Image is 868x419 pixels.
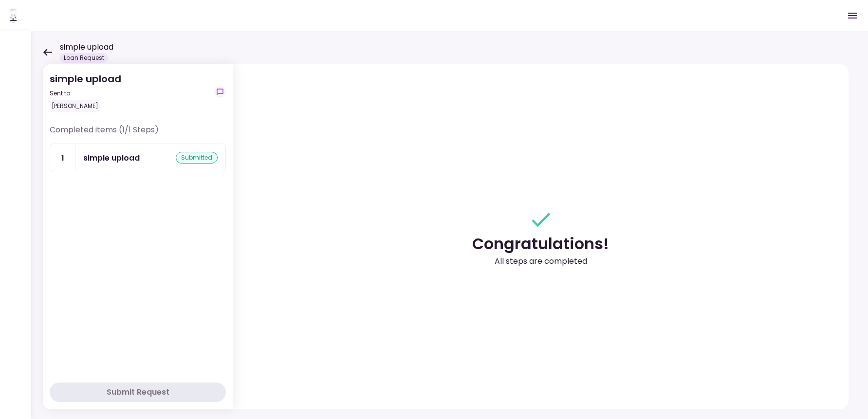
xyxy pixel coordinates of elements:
[50,144,226,172] a: 1simple uploadsubmitted
[50,383,226,402] button: Submit Request
[60,53,108,63] div: Loan Request
[214,86,226,98] button: show-messages
[50,124,226,144] div: Completed items (1/1 Steps)
[50,144,75,172] div: 1
[107,386,169,398] div: Submit Request
[495,255,587,267] div: All steps are completed
[83,152,140,164] div: simple upload
[50,72,121,112] div: simple upload
[60,41,113,53] h1: simple upload
[50,100,100,112] div: [PERSON_NAME]
[472,232,609,255] div: Congratulations!
[10,8,17,23] img: Partner icon
[176,152,218,164] div: submitted
[841,4,864,27] button: Open menu
[50,89,121,98] div: Sent to:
